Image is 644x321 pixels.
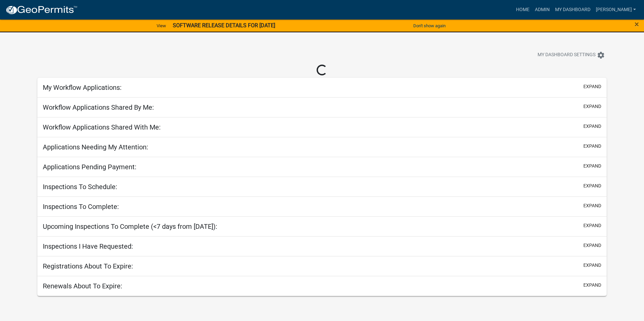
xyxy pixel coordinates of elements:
[583,103,601,110] button: expand
[583,262,601,269] button: expand
[43,123,161,131] h5: Workflow Applications Shared With Me:
[43,83,122,92] h5: My Workflow Applications:
[583,163,601,170] button: expand
[513,3,532,16] a: Home
[583,282,601,289] button: expand
[552,3,593,16] a: My Dashboard
[583,143,601,150] button: expand
[43,203,119,211] h5: Inspections To Complete:
[43,183,117,191] h5: Inspections To Schedule:
[43,242,133,250] h5: Inspections I Have Requested:
[593,3,639,16] a: [PERSON_NAME]
[411,20,448,31] button: Don't show again
[583,83,601,90] button: expand
[583,123,601,130] button: expand
[538,51,595,59] span: My Dashboard Settings
[597,51,605,59] i: settings
[583,222,601,229] button: expand
[173,22,275,29] strong: SOFTWARE RELEASE DETAILS FOR [DATE]
[43,103,154,111] h5: Workflow Applications Shared By Me:
[43,222,217,230] h5: Upcoming Inspections To Complete (<7 days from [DATE]):
[43,262,133,270] h5: Registrations About To Expire:
[154,20,169,31] a: View
[583,242,601,249] button: expand
[43,163,136,171] h5: Applications Pending Payment:
[583,202,601,209] button: expand
[532,3,552,16] a: Admin
[43,282,122,290] h5: Renewals About To Expire:
[635,20,639,29] span: ×
[532,48,610,62] button: My Dashboard Settingssettings
[635,20,639,28] button: Close
[583,182,601,189] button: expand
[43,143,148,151] h5: Applications Needing My Attention:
